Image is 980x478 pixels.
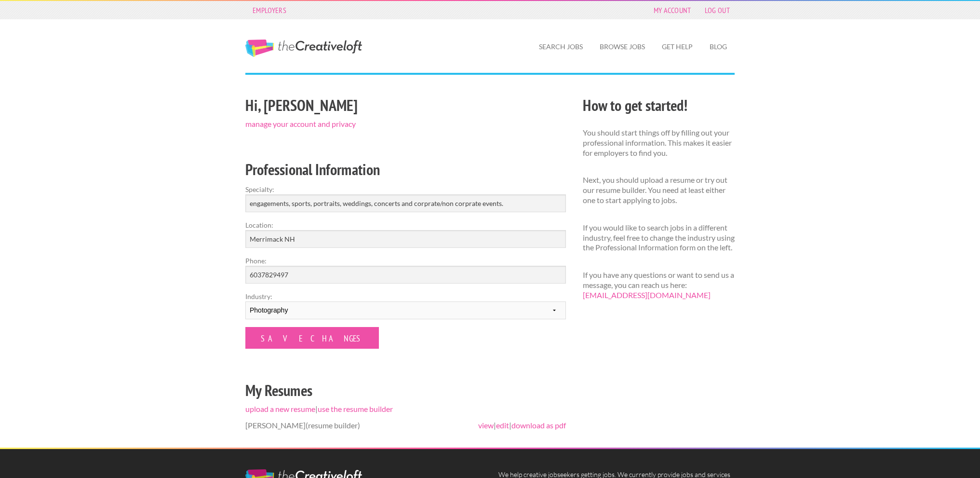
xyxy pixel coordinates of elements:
[245,119,356,128] a: manage your account and privacy
[654,36,700,58] a: Get Help
[496,421,509,430] a: edit
[478,421,566,431] span: | |
[245,256,566,266] label: Phone:
[478,421,494,430] a: view
[583,175,735,205] p: Next, you should upload a resume or try out our resume builder. You need at least either one to s...
[583,128,735,158] p: You should start things off by filling out your professional information. This makes it easier fo...
[245,220,566,230] label: Location:
[583,95,735,116] h2: How to get started!
[245,230,566,248] input: e.g. New York, NY
[245,327,379,349] input: Save Changes
[511,421,566,430] a: download as pdf
[245,184,566,194] label: Specialty:
[583,223,735,253] p: If you would like to search jobs in a different industry, feel free to change the industry using ...
[649,3,696,17] a: My Account
[245,40,362,57] a: The Creative Loft
[531,36,591,58] a: Search Jobs
[245,404,315,413] a: upload a new resume
[245,291,566,301] label: Industry:
[245,413,566,438] li: [PERSON_NAME]
[700,3,735,17] a: Log Out
[318,404,393,413] a: use the resume builder
[245,380,566,401] h2: My Resumes
[306,421,360,430] span: (resume builder)
[702,36,735,58] a: Blog
[583,270,735,300] p: If you have any questions or want to send us a message, you can reach us here:
[245,159,566,180] h2: Professional Information
[248,3,291,17] a: Employers
[583,290,711,300] a: [EMAIL_ADDRESS][DOMAIN_NAME]
[592,36,653,58] a: Browse Jobs
[245,266,566,284] input: Optional
[245,95,566,116] h2: Hi, [PERSON_NAME]
[237,93,575,448] div: |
